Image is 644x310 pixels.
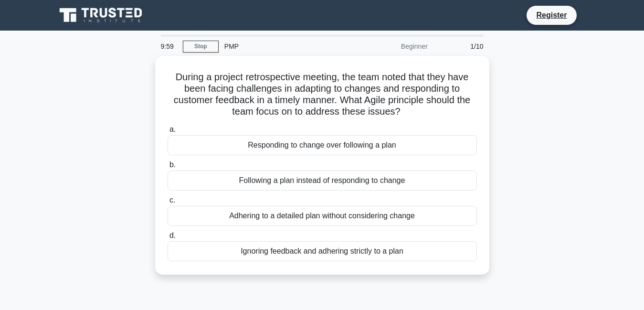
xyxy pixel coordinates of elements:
a: Stop [183,41,219,53]
div: Beginner [350,37,433,56]
div: PMP [219,37,350,56]
span: a. [169,125,176,133]
div: Following a plan instead of responding to change [168,171,477,191]
span: b. [169,160,176,169]
a: Register [530,9,572,21]
div: 9:59 [155,37,183,56]
div: 1/10 [433,37,489,56]
span: d. [169,231,176,239]
div: Responding to change over following a plan [168,135,477,155]
span: c. [169,196,175,204]
h5: During a project retrospective meeting, the team noted that they have been facing challenges in a... [167,71,478,118]
div: Ignoring feedback and adhering strictly to a plan [168,241,477,261]
div: Adhering to a detailed plan without considering change [168,206,477,226]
